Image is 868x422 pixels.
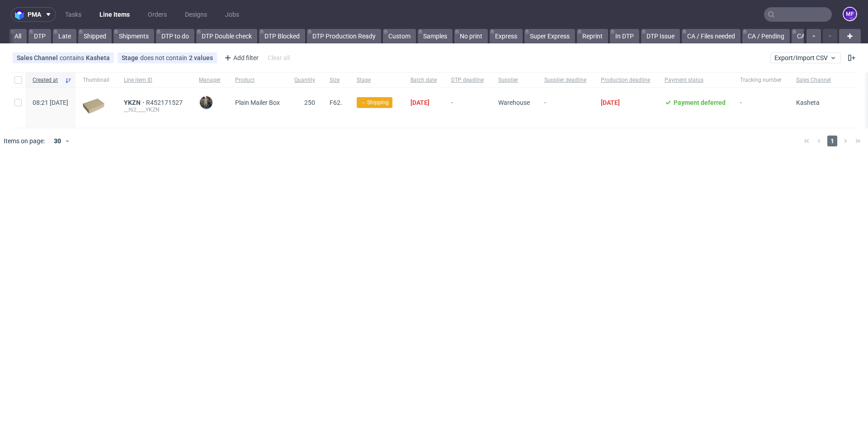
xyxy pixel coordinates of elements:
button: Export/Import CSV [770,52,841,63]
span: Stage [122,54,140,61]
a: Tasks [60,7,87,22]
span: Batch date [410,76,437,84]
span: Plain Mailer Box [235,99,280,106]
img: plain-eco.9b3ba858dad33fd82c36.png [83,98,104,114]
a: DTP to do [156,29,194,43]
span: Quantity [294,76,315,84]
figcaption: MF [844,8,856,20]
a: DTP Production Ready [307,29,381,43]
div: Clear all [266,52,292,64]
span: Sales Channel [17,54,60,61]
span: Stage [357,76,396,84]
span: DTP deadline [451,76,484,84]
span: contains [60,54,86,61]
a: Reprint [577,29,608,43]
span: Thumbnail [83,76,109,84]
div: 2 values [189,54,213,61]
span: Items on page: [4,136,45,145]
span: Payment deferred [674,99,726,106]
img: Maciej Sobola [200,96,212,109]
span: Supplier [498,76,530,84]
a: DTP Double check [196,29,257,43]
a: DTP Issue [641,29,680,43]
a: CA / Rejected [792,29,840,43]
span: Sales Channel [796,76,831,84]
span: → Shipping [360,98,389,107]
a: CA / Files needed [682,29,741,43]
div: __f62____YKZN [124,106,184,113]
a: Orders [142,7,172,22]
span: Manager [199,76,221,84]
span: Supplier deadline [544,76,586,84]
a: Jobs [220,7,245,22]
div: Add filter [221,51,260,65]
span: - [451,99,484,117]
a: Shipped [78,29,112,43]
span: Line item ID [124,76,184,84]
a: Express [490,29,523,43]
div: 30 [48,135,65,147]
a: In DTP [610,29,639,43]
span: F62. [330,99,342,106]
img: logo [15,9,28,20]
span: Tracking number [740,76,782,84]
a: Designs [179,7,212,22]
button: pma [11,7,56,22]
a: DTP [28,29,51,43]
span: 1 [827,136,837,146]
span: - [740,99,782,117]
span: Product [235,76,280,84]
a: All [9,29,27,43]
div: Kasheta [86,54,110,61]
span: Kasheta [796,99,820,106]
span: [DATE] [410,99,429,106]
a: R452171527 [146,99,184,106]
span: - [544,99,586,117]
span: 08:21 [DATE] [33,99,68,106]
a: No print [454,29,488,43]
a: CA / Pending [742,29,790,43]
span: Payment status [665,76,726,84]
a: Samples [418,29,453,43]
span: Size [330,76,342,84]
span: Created at [33,76,61,84]
a: Shipments [113,29,154,43]
span: does not contain [140,54,189,61]
a: Line Items [94,7,135,22]
a: DTP Blocked [259,29,305,43]
span: [DATE] [601,99,620,106]
span: Warehouse [498,99,530,106]
span: pma [28,11,41,18]
a: Late [53,29,76,43]
span: Production deadline [601,76,650,84]
a: Custom [383,29,416,43]
a: YKZN [124,99,146,106]
span: 250 [304,99,315,106]
span: Export/Import CSV [774,54,837,61]
a: Super Express [524,29,575,43]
